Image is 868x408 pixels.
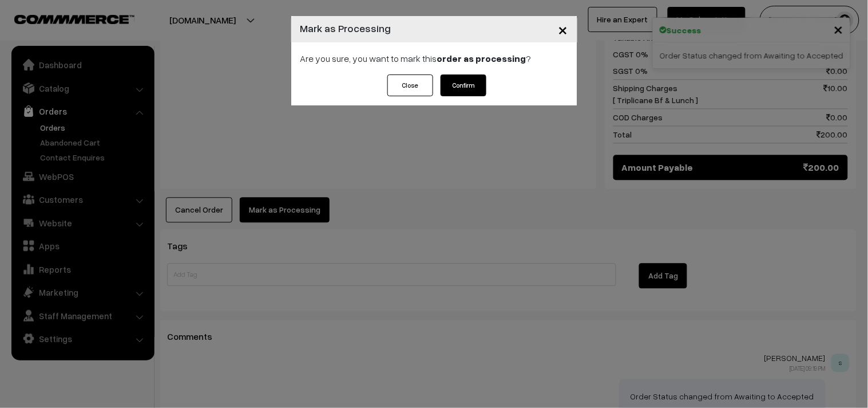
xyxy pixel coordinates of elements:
[387,74,433,96] button: Close
[300,21,391,36] h4: Mark as Processing
[549,11,577,47] button: Close
[437,53,526,64] strong: order as processing
[558,18,568,40] span: ×
[441,74,486,96] button: Confirm
[291,42,577,74] div: Are you sure, you want to mark this ?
